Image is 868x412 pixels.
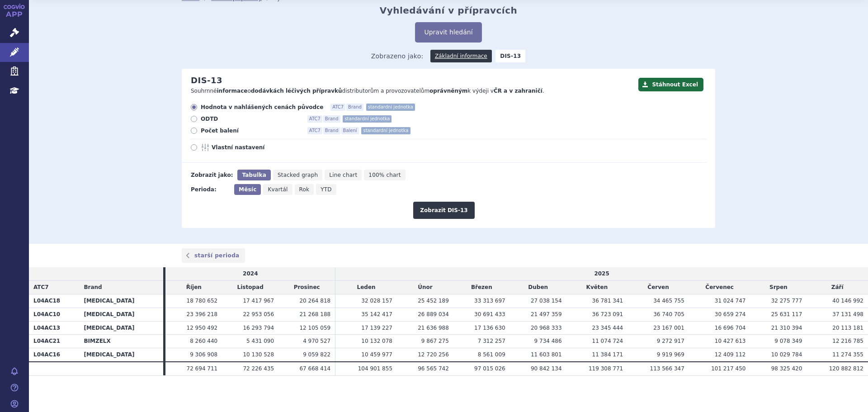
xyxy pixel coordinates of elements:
span: standardní jednotka [343,115,392,123]
span: Brand [323,115,340,123]
span: 72 694 711 [187,365,218,372]
strong: DIS-13 [495,50,525,62]
span: 31 024 747 [715,298,746,304]
span: 8 260 440 [190,338,217,344]
strong: ČR a v zahraničí [494,88,542,94]
span: 12 409 112 [715,351,746,358]
span: 97 015 026 [474,365,505,372]
span: ATC7 [307,115,322,123]
span: 37 131 498 [832,311,863,317]
span: 119 308 771 [589,365,623,372]
span: 98 325 420 [771,365,802,372]
span: 32 275 777 [771,298,802,304]
span: 96 565 742 [418,365,449,372]
span: 12 720 256 [418,351,449,358]
span: standardní jednotka [361,127,410,134]
th: L04AC18 [29,294,79,308]
span: 27 038 154 [531,298,562,304]
span: Zobrazeno jako: [371,50,424,62]
span: 23 345 444 [592,325,623,331]
td: Listopad [222,281,278,294]
span: 33 313 697 [474,298,505,304]
span: 7 312 257 [478,338,505,344]
span: 17 136 630 [474,325,505,331]
span: 67 668 414 [299,365,330,372]
span: 9 059 822 [303,351,330,358]
span: 11 384 171 [592,351,623,358]
span: Kvartál [268,186,288,193]
span: 9 306 908 [190,351,217,358]
span: Tabulka [242,172,266,178]
span: 10 130 528 [243,351,274,358]
span: 26 889 034 [418,311,449,317]
span: 8 561 009 [478,351,505,358]
span: 30 659 274 [715,311,746,317]
span: 11 274 355 [832,351,863,358]
span: 23 167 001 [653,325,684,331]
th: [MEDICAL_DATA] [79,321,163,335]
span: 20 264 818 [299,298,330,304]
span: 30 691 433 [474,311,505,317]
span: 36 740 705 [653,311,684,317]
span: ODTD [201,115,300,123]
td: Květen [566,281,628,294]
th: L04AC21 [29,335,79,348]
span: 12 950 492 [187,325,218,331]
td: Únor [397,281,453,294]
td: Září [807,281,868,294]
span: Vlastní nastavení [212,144,311,151]
strong: dodávkách léčivých přípravků [251,88,342,94]
span: 36 723 091 [592,311,623,317]
span: 17 417 967 [243,298,274,304]
a: starší perioda [182,248,245,263]
span: 12 216 785 [832,338,863,344]
span: Stacked graph [278,172,318,178]
span: 34 465 755 [653,298,684,304]
th: [MEDICAL_DATA] [79,294,163,308]
span: 113 566 347 [650,365,684,372]
span: 10 029 784 [771,351,802,358]
span: 4 970 527 [303,338,330,344]
span: 9 867 275 [421,338,449,344]
span: Rok [299,186,310,193]
span: 20 113 181 [832,325,863,331]
span: 12 105 059 [299,325,330,331]
span: 21 497 359 [531,311,562,317]
td: Březen [453,281,510,294]
h2: Vyhledávání v přípravcích [380,5,518,16]
td: Leden [335,281,397,294]
span: ATC7 [33,284,49,290]
strong: informace [217,88,248,94]
span: 20 968 333 [531,325,562,331]
span: 40 146 992 [832,298,863,304]
span: Brand [346,104,363,111]
td: 2024 [165,267,335,280]
div: Zobrazit jako: [191,170,233,180]
button: Stáhnout Excel [638,78,703,91]
th: L04AC16 [29,348,79,362]
span: 10 459 977 [361,351,392,358]
span: 120 882 812 [829,365,863,372]
th: BIMZELX [79,335,163,348]
p: Souhrnné o distributorům a provozovatelům k výdeji v . [191,87,634,95]
span: 21 310 394 [771,325,802,331]
th: L04AC13 [29,321,79,335]
span: 36 781 341 [592,298,623,304]
span: Balení [341,127,359,134]
span: 18 780 652 [187,298,218,304]
span: 11 603 801 [531,351,562,358]
span: 72 226 435 [243,365,274,372]
span: YTD [321,186,332,193]
span: 10 427 613 [715,338,746,344]
span: 100% chart [368,172,401,178]
span: Line chart [329,172,357,178]
th: L04AC10 [29,308,79,321]
span: Brand [323,127,340,134]
span: 5 431 090 [246,338,274,344]
span: Měsíc [239,186,256,193]
span: 9 919 969 [657,351,684,358]
span: Počet balení [201,127,300,134]
span: 101 217 450 [711,365,745,372]
td: Červen [627,281,689,294]
strong: oprávněným [429,88,467,94]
